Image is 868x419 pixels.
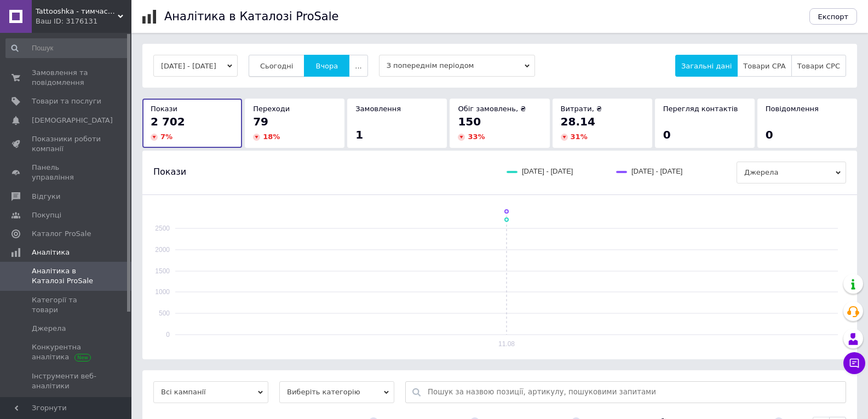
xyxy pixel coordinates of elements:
span: Вчора [315,62,338,70]
span: Сьогодні [260,62,294,70]
span: Покази [151,105,177,113]
button: Загальні дані [675,55,738,77]
input: Пошук [5,38,129,58]
button: Експорт [809,8,858,25]
span: З попереднім періодом [379,55,535,77]
div: Ваш ID: 3176131 [36,16,131,26]
span: 79 [253,115,268,128]
text: 1500 [155,267,170,275]
span: 1 [355,128,363,141]
h1: Аналітика в Каталозі ProSale [164,10,338,23]
span: 18 % [263,133,280,141]
span: Відгуки [32,192,60,202]
span: Джерела [737,162,846,183]
span: Аналітика [32,248,70,257]
span: Покази [153,166,186,178]
button: Товари CPC [791,55,846,77]
span: Товари CPC [797,62,840,70]
span: Категорії та товари [32,295,101,315]
span: Джерела [32,324,66,334]
span: Товари CPA [743,62,785,70]
span: Конкурентна аналітика [32,342,101,362]
span: Панель управління [32,163,101,182]
text: 500 [159,309,170,317]
span: Перегляд контактів [663,105,738,113]
span: Переходи [253,105,290,113]
button: Чат з покупцем [843,352,865,374]
span: Повідомлення [766,105,819,113]
span: 0 [766,128,773,141]
span: Аналітика в Каталозі ProSale [32,266,101,286]
span: 33 % [468,133,485,141]
span: Tattooshka - тимчасові тату та 3D стікери [36,7,118,16]
span: Виберіть категорію [279,381,394,403]
text: 0 [166,331,170,338]
span: Замовлення та повідомлення [32,68,101,88]
button: Сьогодні [249,55,305,77]
span: ... [355,62,361,70]
span: Замовлення [355,105,401,113]
span: Експорт [818,13,849,21]
span: Товари та послуги [32,96,101,106]
text: 2000 [155,246,170,254]
span: 2 702 [151,115,185,128]
button: Товари CPA [737,55,791,77]
span: Загальні дані [681,62,732,70]
span: Каталог ProSale [32,229,91,239]
span: 28.14 [561,115,595,128]
text: 11.08 [498,340,515,348]
span: Всі кампанії [153,381,268,403]
button: [DATE] - [DATE] [153,55,238,77]
span: 150 [458,115,481,128]
button: ... [349,55,367,77]
span: 7 % [160,133,173,141]
span: 31 % [571,133,588,141]
span: [DEMOGRAPHIC_DATA] [32,116,113,125]
text: 1000 [155,288,170,296]
span: Інструменти веб-аналітики [32,371,101,391]
input: Пошук за назвою позиції, артикулу, пошуковими запитами [428,382,840,403]
span: Обіг замовлень, ₴ [458,105,526,113]
span: Показники роботи компанії [32,134,101,154]
text: 2500 [155,225,170,232]
span: Покупці [32,210,61,220]
span: 0 [663,128,671,141]
span: Витрати, ₴ [561,105,602,113]
button: Вчора [304,55,349,77]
